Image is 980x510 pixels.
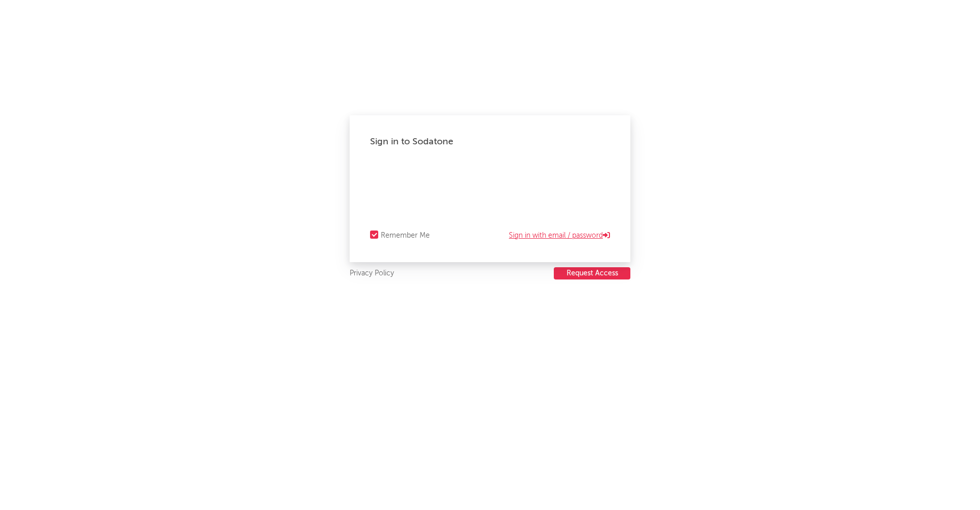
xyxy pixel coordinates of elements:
div: Sign in to Sodatone [370,136,610,148]
a: Request Access [554,267,630,280]
div: Remember Me [381,229,430,242]
a: Sign in with email / password [509,229,610,242]
a: Privacy Policy [350,267,394,280]
button: Request Access [554,267,630,279]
